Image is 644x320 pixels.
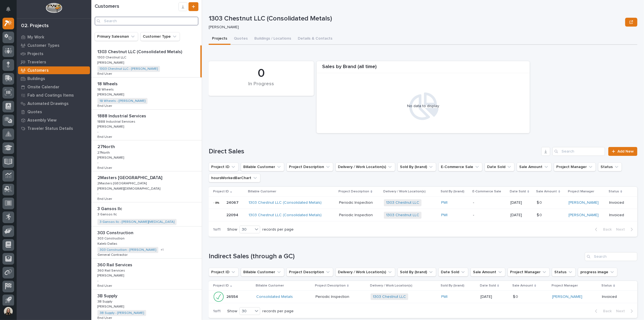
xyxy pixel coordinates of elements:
[27,51,43,56] p: Projects
[91,171,202,202] a: 2Masters [GEOGRAPHIC_DATA]2Masters [GEOGRAPHIC_DATA] 2Masters [GEOGRAPHIC_DATA]2Masters [GEOGRAPH...
[319,104,527,109] div: No data to display
[240,227,253,233] div: 30
[2,3,14,15] button: Notifications
[510,189,526,195] p: Date Sold
[370,283,412,289] p: Delivery / Work Location(s)
[97,130,99,134] p: -
[100,311,144,315] a: 3B Supply - [PERSON_NAME]
[97,241,118,246] p: Kaleb Dallas
[262,309,294,314] p: records per page
[17,58,91,66] a: Travelers
[209,174,260,182] button: hoursWorkedBarChart
[315,293,350,299] p: Periodic Inspection
[21,23,49,29] div: 02. Projects
[517,162,552,171] button: Sale Amount
[209,304,225,318] p: 1 of 1
[97,92,125,97] p: [PERSON_NAME]
[97,299,113,304] p: 3B Supply
[537,199,543,205] p: $ 0
[256,283,284,289] p: Billable Customer
[97,112,147,119] p: 1888 Industrial Services
[97,315,113,320] p: End User
[17,74,91,83] a: Buildings
[231,33,251,45] button: Quotes
[438,268,468,277] button: Date Sold
[97,186,161,191] p: [PERSON_NAME][DEMOGRAPHIC_DATA]
[17,33,91,41] a: My Work
[27,35,44,40] p: My Work
[614,227,637,232] button: Next
[480,283,496,289] p: Date Sold
[97,124,125,129] p: [PERSON_NAME]
[601,283,612,289] p: Status
[569,213,599,218] a: [PERSON_NAME]
[209,209,637,221] tr: 2209422094 1303 Chestnut LLC (Consolidated Metals) Periodic InspectionPeriodic Inspection 1303 Ch...
[602,295,629,299] p: Invoiced
[512,283,533,289] p: Sale Amount
[97,143,116,149] p: 27North
[552,283,578,289] p: Project Manager
[473,213,506,218] p: -
[552,268,576,277] button: Status
[554,162,596,171] button: Project Manager
[100,67,158,71] a: 1303 Chestnut LLC - [PERSON_NAME]
[91,78,202,110] a: 18 Wheels18 Wheels 18 Wheels18 Wheels [PERSON_NAME][PERSON_NAME] 18 Wheels - [PERSON_NAME] End Us...
[97,196,113,201] p: End User
[27,85,60,90] p: Onsite Calendar
[485,162,514,171] button: Date Sold
[286,268,333,277] button: Project Description
[441,283,465,289] p: Sold By (brand)
[97,174,163,180] p: 2Masters [GEOGRAPHIC_DATA]
[209,162,239,171] button: Project ID
[95,17,198,25] input: Search
[97,165,113,170] p: End User
[7,7,14,16] div: Notifications
[209,268,239,277] button: Project ID
[97,236,126,241] p: 303 Construction
[373,295,406,299] a: 1303 Chestnut LLC
[226,212,239,218] p: 22094
[95,4,179,10] h1: Customers
[91,140,202,171] a: 27North27North 27North27North [PERSON_NAME][PERSON_NAME] -End UserEnd User
[339,212,374,218] p: Periodic Inspection
[97,229,135,236] p: 303 Construction
[97,60,125,65] p: [PERSON_NAME]
[97,119,136,124] p: 1888 Industrial Services
[240,308,253,314] div: 30
[591,227,614,232] button: Back
[262,227,294,232] p: records per page
[97,268,126,273] p: 360 Rail Services
[578,268,617,277] button: progress image
[2,306,14,317] button: users-avatar
[335,162,395,171] button: Delivery / Work Location(s)
[17,66,91,74] a: Customers
[97,55,127,60] p: 1303 Chestnut LLC
[286,162,333,171] button: Project Description
[91,202,202,226] a: 3 Gansos llc3 Gansos llc 3 Gansos llc3 Gansos llc 3 Gansos llc - [PERSON_NAME][MEDICAL_DATA]
[536,189,557,195] p: Sale Amount
[251,33,294,45] button: Buildings / Locations
[17,108,91,116] a: Quotes
[397,162,436,171] button: Sold By (brand)
[339,199,374,205] p: Periodic Inspection
[97,80,119,87] p: 18 Wheels
[508,268,550,277] button: Project Manager
[209,197,637,209] tr: 2406724067 1303 Chestnut LLC (Consolidated Metals) Periodic InspectionPeriodic Inspection 1303 Ch...
[569,200,599,205] a: [PERSON_NAME]
[441,200,448,205] a: PWI
[616,309,628,314] span: Next
[249,200,322,205] a: 1303 Chestnut LLC (Consolidated Metals)
[209,252,583,260] h1: Indirect Sales (through a GC)
[218,66,304,80] div: 0
[585,252,637,261] input: Search
[294,33,336,45] button: Details & Contacts
[227,227,237,232] p: Show
[315,283,346,289] p: Project Description
[598,162,622,171] button: Status
[568,189,594,195] p: Project Manager
[317,64,530,73] div: Sales by Brand (all time)
[218,81,304,93] div: In Progress
[91,45,202,78] a: 1303 Chestnut LLC (Consolidated Metals)1303 Chestnut LLC (Consolidated Metals) 1303 Chestnut LLC1...
[209,223,225,236] p: 1 of 1
[209,290,637,303] tr: 2655426554 Consolidated Metals Periodic InspectionPeriodic Inspection 1303 Chestnut LLC PWI [DATE...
